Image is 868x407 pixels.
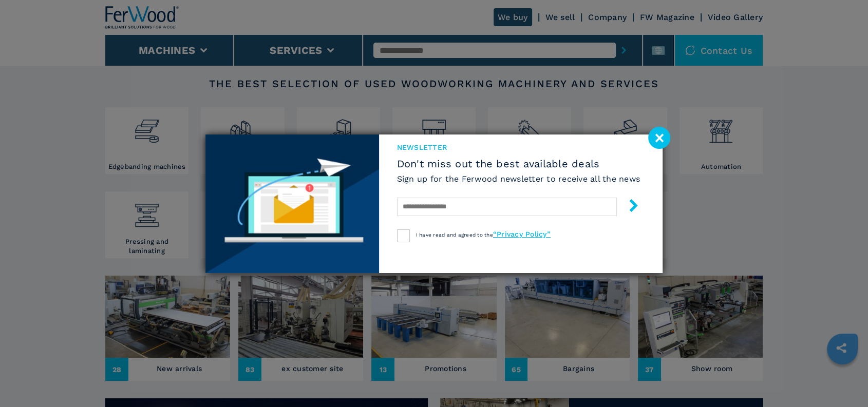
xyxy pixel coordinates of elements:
span: I have read and agreed to the [416,232,551,238]
h6: Sign up for the Ferwood newsletter to receive all the news [397,173,640,185]
button: submit-button [617,195,640,219]
span: newsletter [397,142,640,152]
img: Newsletter image [205,134,379,273]
a: “Privacy Policy” [493,230,551,238]
span: Don't miss out the best available deals [397,158,640,170]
